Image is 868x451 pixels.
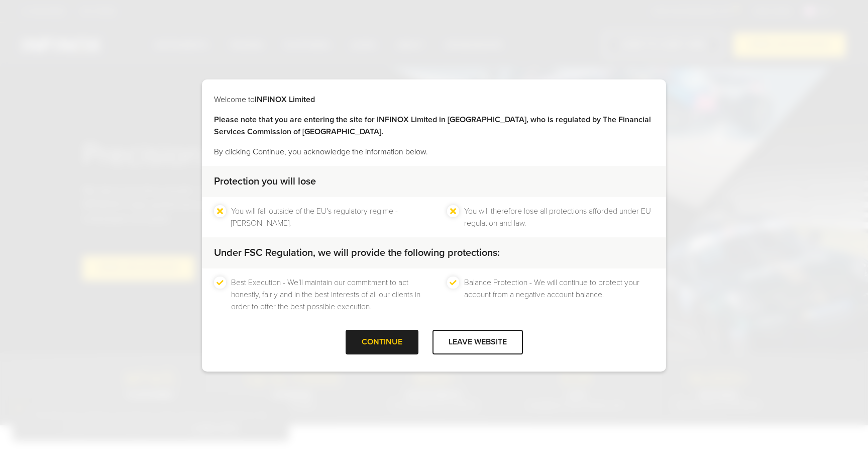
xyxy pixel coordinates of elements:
li: You will therefore lose all protections afforded under EU regulation and law. [464,205,654,229]
p: Welcome to [214,94,654,106]
strong: INFINOX Limited [255,95,315,105]
strong: Please note that you are entering the site for INFINOX Limited in [GEOGRAPHIC_DATA], who is regul... [214,115,651,137]
strong: Under FSC Regulation, we will provide the following protections: [214,247,500,259]
p: By clicking Continue, you acknowledge the information below. [214,146,654,158]
div: LEAVE WEBSITE [432,330,523,354]
div: CONTINUE [346,330,418,354]
li: Balance Protection - We will continue to protect your account from a negative account balance. [464,277,654,313]
li: Best Execution - We’ll maintain our commitment to act honestly, fairly and in the best interests ... [231,277,421,313]
li: You will fall outside of the EU's regulatory regime - [PERSON_NAME]. [231,205,421,229]
strong: Protection you will lose [214,175,316,188]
